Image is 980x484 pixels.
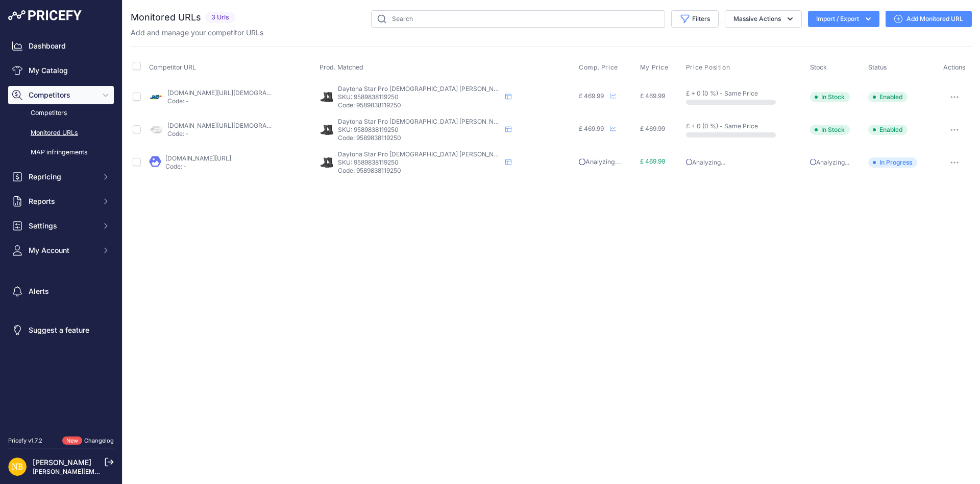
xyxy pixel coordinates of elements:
[84,437,114,444] a: Changelog
[167,97,274,105] p: Code: -
[868,92,908,102] span: Enabled
[29,245,95,256] span: My Account
[810,92,850,102] span: In Stock
[868,63,887,71] span: Status
[686,122,758,130] span: £ + 0 (0 %) - Same Price
[338,150,558,158] span: Daytona Star Pro [DEMOGRAPHIC_DATA] [PERSON_NAME]-Tex Boots Black
[579,92,604,100] span: £ 469.99
[8,436,42,445] div: Pricefy v1.7.2
[640,63,669,72] span: My Price
[868,125,908,135] span: Enabled
[8,37,114,424] nav: Sidebar
[338,93,501,101] p: SKU: 9589838119250
[8,104,114,122] a: Competitors
[8,217,114,235] button: Settings
[33,468,190,475] a: [PERSON_NAME][EMAIL_ADDRESS][DOMAIN_NAME]
[640,157,665,165] span: £ 469.99
[8,192,114,211] button: Reports
[338,126,501,134] p: SKU: 9589838119250
[868,157,917,168] span: In Progress
[943,63,966,71] span: Actions
[671,10,719,28] button: Filters
[8,168,114,186] button: Repricing
[810,63,827,71] span: Stock
[338,118,558,125] span: Daytona Star Pro [DEMOGRAPHIC_DATA] [PERSON_NAME]-Tex Boots Black
[131,28,263,38] p: Add and manage your competitor URLs
[8,282,114,301] a: Alerts
[8,124,114,142] a: Monitored URLs
[149,63,196,71] span: Competitor URL
[338,134,501,142] p: Code: 9589838119250
[167,89,302,97] a: [DOMAIN_NAME][URL][DEMOGRAPHIC_DATA]
[810,125,850,135] span: In Stock
[886,11,972,27] a: Add Monitored URL
[338,101,501,109] p: Code: 9589838119250
[725,10,802,28] button: Massive Actions
[8,144,114,162] a: MAP infringements
[29,196,95,206] span: Reports
[165,154,231,162] a: [DOMAIN_NAME][URL]
[686,158,806,167] p: Analyzing...
[338,167,501,175] p: Code: 9589838119250
[371,10,665,28] input: Search
[167,130,274,138] p: Code: -
[8,61,114,80] a: My Catalog
[579,63,620,72] button: Comp. Price
[640,92,665,100] span: £ 469.99
[579,125,604,132] span: £ 469.99
[8,321,114,339] a: Suggest a feature
[640,125,665,132] span: £ 469.99
[8,37,114,55] a: Dashboard
[338,158,501,167] p: SKU: 9589838119250
[205,12,235,24] span: 3 Urls
[686,89,758,97] span: £ + 0 (0 %) - Same Price
[167,122,302,129] a: [DOMAIN_NAME][URL][DEMOGRAPHIC_DATA]
[8,241,114,260] button: My Account
[29,221,95,231] span: Settings
[579,63,618,72] span: Comp. Price
[131,10,201,25] h2: Monitored URLs
[579,158,621,166] span: Analyzing...
[640,63,671,72] button: My Price
[808,11,879,27] button: Import / Export
[320,63,363,71] span: Prod. Matched
[62,436,82,445] span: New
[33,458,91,467] a: [PERSON_NAME]
[810,158,864,167] p: Analyzing...
[686,63,730,72] span: Price Position
[338,85,558,93] span: Daytona Star Pro [DEMOGRAPHIC_DATA] [PERSON_NAME]-Tex Boots Black
[8,10,82,20] img: Pricefy Logo
[8,86,114,104] button: Competitors
[165,163,231,171] p: Code: -
[29,90,95,100] span: Competitors
[29,172,95,182] span: Repricing
[686,63,732,72] button: Price Position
